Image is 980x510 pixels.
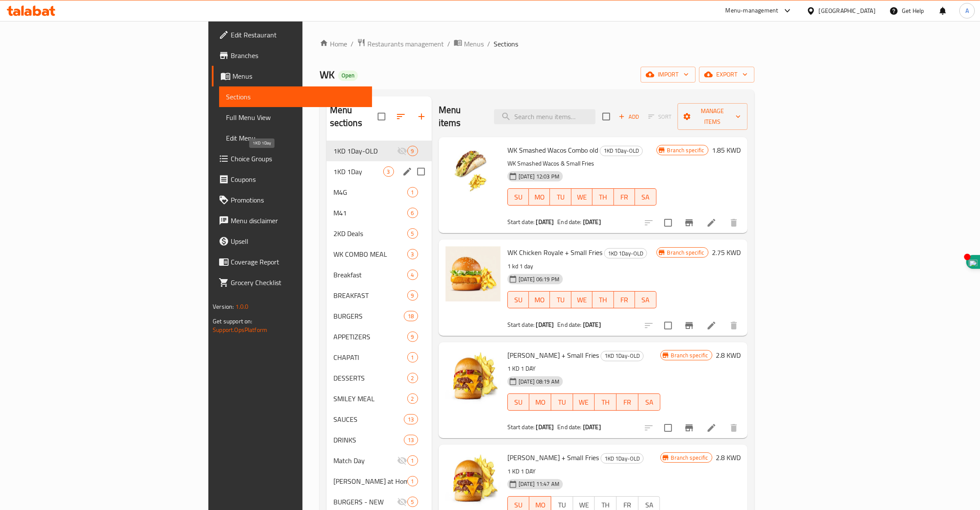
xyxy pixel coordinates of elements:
span: Grocery Checklist [231,277,365,288]
span: WE [575,294,589,306]
span: FR [617,294,632,306]
div: items [383,166,394,177]
span: Select section first [643,110,678,123]
span: WK Chicken Royale + Small Fries [507,246,602,259]
button: TU [551,393,573,411]
span: Restaurants management [367,39,444,49]
div: BURGERS [333,311,404,321]
div: BREAKFAST9 [327,285,432,306]
div: Menu-management [726,6,779,16]
li: / [487,39,490,49]
span: SA [642,396,657,409]
span: APPETIZERS [333,332,407,342]
div: 1KD 1Day-OLD [601,453,644,464]
a: Menu disclaimer [212,210,372,231]
span: FR [617,191,632,203]
button: WE [571,188,592,206]
button: SU [507,291,529,308]
div: CHAPATI [333,352,407,363]
span: 1 [408,353,418,362]
span: Branch specific [664,249,708,257]
div: Breakfast [333,270,407,280]
div: DESSERTS [333,373,407,383]
button: Add section [411,106,432,127]
span: Sections [494,39,518,49]
div: items [407,187,418,197]
span: 1KD 1Day-OLD [333,146,397,156]
span: Add item [615,110,643,123]
svg: Inactive section [397,455,407,466]
span: M4G [333,187,407,197]
span: Start date: [507,216,535,227]
b: [DATE] [536,421,554,433]
button: FR [614,291,635,308]
span: [PERSON_NAME] + Small Fries [507,451,599,464]
span: Coupons [231,174,365,184]
div: M4G1 [327,182,432,203]
span: Upsell [231,236,365,246]
div: M416 [327,203,432,223]
div: items [407,146,418,156]
span: 3 [384,168,394,176]
div: items [404,414,418,424]
button: MO [529,188,550,206]
div: items [407,249,418,259]
div: items [407,373,418,383]
button: TU [550,291,571,308]
span: Menus [464,39,484,49]
div: 1KD 1Day-OLD [601,351,644,361]
div: 2KD Deals5 [327,223,432,244]
span: Select to update [659,419,677,437]
button: Add [615,110,643,123]
span: SAUCES [333,414,404,424]
span: Select all sections [372,108,391,126]
span: DRINKS [333,435,404,445]
span: Sort sections [391,106,411,127]
span: WK Smashed Wacos Combo old [507,144,598,157]
span: 1 [408,477,418,485]
div: Match Day1 [327,450,432,471]
button: Branch-specific-item [679,418,699,438]
a: Grocery Checklist [212,272,372,293]
img: WK Smashed Wacos Combo old [446,144,501,199]
div: items [407,455,418,466]
span: Select section [597,108,615,126]
button: delete [724,212,744,233]
button: TH [592,291,614,308]
button: MO [529,393,551,411]
b: [DATE] [536,216,554,227]
div: items [404,435,418,445]
span: A [965,6,969,15]
img: WK Pounder + Small Fries [446,349,501,404]
a: Promotions [212,190,372,210]
h2: Menu items [439,104,484,129]
span: BURGERS - NEW [333,497,397,507]
span: SU [511,396,526,409]
b: [DATE] [536,319,554,330]
a: Upsell [212,231,372,252]
div: items [407,393,418,404]
a: Edit Menu [219,128,372,148]
div: DESSERTS2 [327,368,432,388]
span: Branch specific [668,454,712,462]
span: 1KD 1Day-OLD [601,351,643,361]
button: Manage items [678,103,748,130]
div: WK Fry at Home [333,476,407,486]
span: Start date: [507,319,535,330]
div: items [407,352,418,363]
div: WK COMBO MEAL3 [327,244,432,264]
span: TH [596,191,610,203]
h6: 2.75 KWD [712,246,741,258]
a: Full Menu View [219,107,372,128]
span: Edit Restaurant [231,30,365,40]
span: BREAKFAST [333,290,407,301]
div: APPETIZERS9 [327,326,432,347]
input: search [494,109,595,124]
span: 1KD 1Day-OLD [604,249,647,258]
span: Match Day [333,455,397,466]
span: TU [553,294,568,306]
div: 1KD 1Day-OLD [604,248,647,258]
